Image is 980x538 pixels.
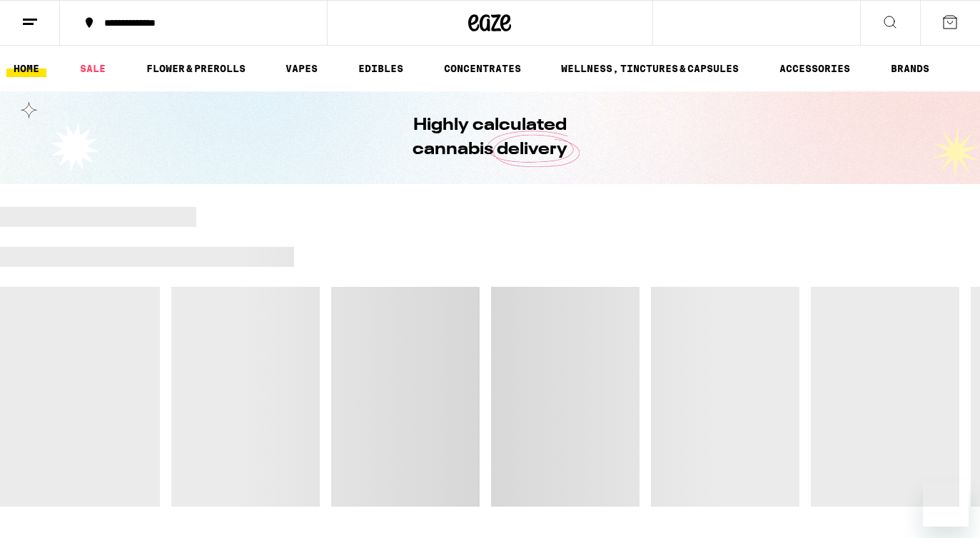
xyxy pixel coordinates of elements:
iframe: Button to launch messaging window [923,481,969,527]
a: WELLNESS, TINCTURES & CAPSULES [554,60,746,77]
a: FLOWER & PREROLLS [139,60,253,77]
h1: Highly calculated cannabis delivery [373,113,608,162]
a: SALE [73,60,113,77]
a: CONCENTRATES [437,60,528,77]
a: ACCESSORIES [772,60,857,77]
a: HOME [6,60,46,77]
a: BRANDS [884,60,936,77]
a: EDIBLES [351,60,410,77]
a: VAPES [278,60,325,77]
